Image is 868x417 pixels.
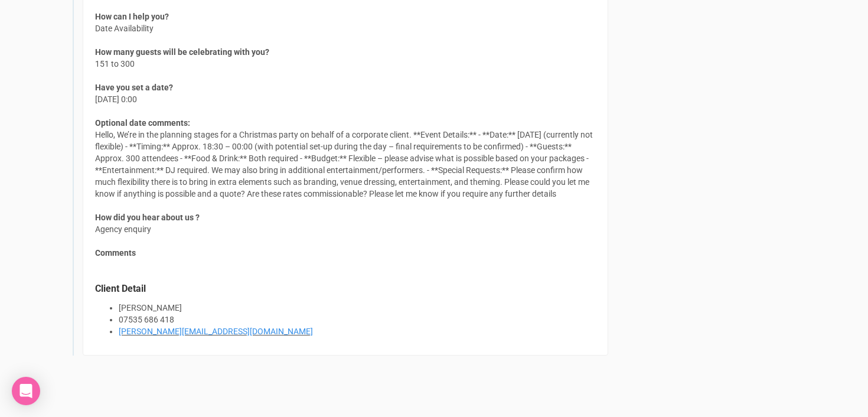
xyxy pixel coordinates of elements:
strong: How many guests will be celebrating with you? [95,47,269,57]
a: [PERSON_NAME][EMAIL_ADDRESS][DOMAIN_NAME] [119,327,313,336]
legend: Client Detail [95,282,596,296]
span: Agency enquiry [95,211,200,235]
span: 151 to 300 [95,46,269,70]
strong: Optional date comments: [95,118,190,128]
strong: How did you hear about us ? [95,213,200,222]
strong: Comments [95,248,136,258]
li: [PERSON_NAME] [119,302,596,314]
strong: How can I help you? [95,12,169,21]
div: Open Intercom Messenger [12,377,40,405]
span: Date Availability [95,11,169,34]
li: 07535 686 418 [119,314,596,325]
strong: Have you set a date? [95,83,173,92]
